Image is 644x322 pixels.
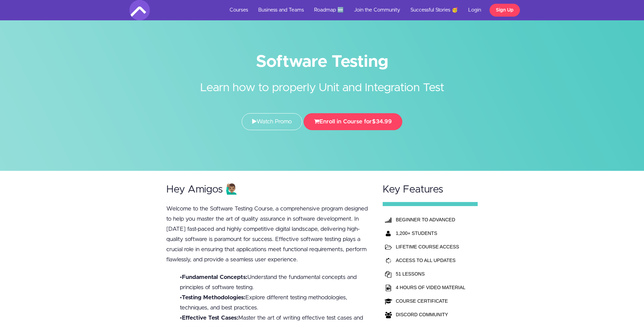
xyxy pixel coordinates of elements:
[180,293,370,313] li: • Explore different testing methodologies, techniques, and best practices.
[490,4,520,17] a: Sign Up
[394,294,467,308] td: COURSE CERTIFICATE
[394,308,467,321] td: DISCORD COMMUNITY
[182,315,238,321] b: Effective Test Cases:
[166,184,370,195] h2: Hey Amigos 🙋🏽‍♂️
[182,274,247,280] b: Fundamental Concepts:
[394,213,467,226] th: BEGINNER TO ADVANCED
[129,54,515,69] h1: Software Testing
[394,226,467,240] th: 1,200+ STUDENTS
[195,69,449,96] h2: Learn how to properly Unit and Integration Test
[394,240,467,254] td: LIFETIME COURSE ACCESS
[304,113,402,130] button: Enroll in Course for$34.99
[166,204,370,265] p: Welcome to the Software Testing Course, a comprehensive program designed to help you master the a...
[394,254,467,267] td: ACCESS TO ALL UPDATES
[180,272,370,293] li: • Understand the fundamental concepts and principles of software testing.
[383,184,478,195] h2: Key Features
[182,295,245,300] b: Testing Methodologies:
[372,119,392,124] span: $34.99
[394,267,467,281] td: 51 LESSONS
[242,113,302,130] a: Watch Promo
[394,281,467,294] td: 4 HOURS OF VIDEO MATERIAL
